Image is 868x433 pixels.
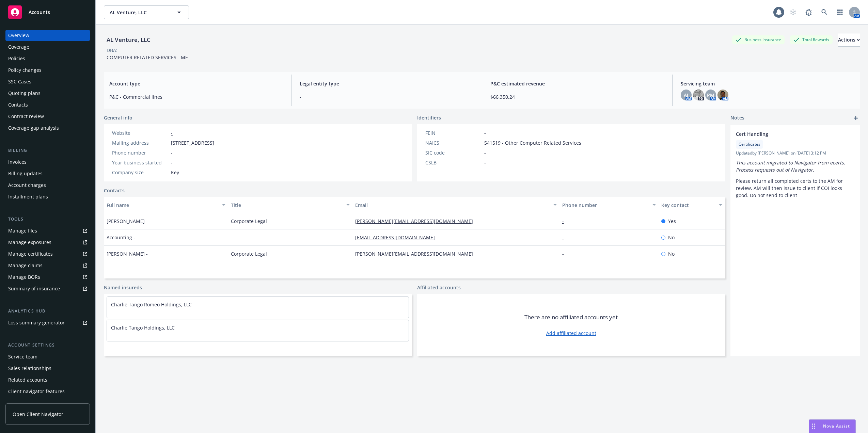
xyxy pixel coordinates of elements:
a: Manage certificates [5,248,90,259]
div: Manage exposures [8,237,51,248]
div: Client navigator features [8,386,65,397]
a: Loss summary generator [5,317,90,328]
a: Search [818,5,831,19]
div: Analytics hub [5,308,90,315]
a: Named insureds [104,284,142,291]
img: photo [693,90,704,100]
div: Phone number [112,149,168,156]
span: General info [104,114,132,121]
div: Company size [112,169,168,176]
a: Client navigator features [5,386,90,397]
span: Updated by [PERSON_NAME] on [DATE] 3:12 PM [736,150,854,156]
div: Coverage gap analysis [8,123,59,133]
p: Please return all completed certs to the AM for review, AM will then issue to client if COI looks... [736,177,854,199]
span: Manage exposures [5,237,90,248]
span: Nova Assist [823,423,850,429]
div: Mailing address [112,139,168,146]
span: - [171,149,173,156]
a: Contacts [5,99,90,110]
div: Summary of insurance [8,283,60,294]
div: Sales relationships [8,363,51,374]
div: Billing [5,147,90,154]
div: Year business started [112,159,168,166]
a: [PERSON_NAME][EMAIL_ADDRESS][DOMAIN_NAME] [355,251,478,257]
a: add [852,114,860,122]
a: Switch app [833,5,847,19]
div: Invoices [8,157,27,167]
a: Manage files [5,225,90,236]
div: Manage files [8,225,37,236]
a: Accounts [5,3,90,22]
em: This account migrated to Navigator from ecerts. Process requests out of Navigator. [736,159,847,173]
div: CSLB [425,159,482,166]
a: Sales relationships [5,363,90,374]
div: Manage certificates [8,248,53,259]
a: Policy changes [5,65,90,76]
a: - [562,234,569,241]
a: Charlie Tango Romeo Holdings, LLC [111,301,192,308]
div: Service team [8,351,37,362]
span: Legal entity type [300,80,473,87]
div: Billing updates [8,168,43,179]
div: Key contact [661,202,715,209]
a: Add affiliated account [546,330,596,337]
span: - [484,129,486,137]
div: Actions [838,33,860,46]
div: SIC code [425,149,482,156]
div: Coverage [8,42,29,52]
a: Invoices [5,157,90,167]
span: COMPUTER RELATED SERVICES - ME [107,54,188,61]
span: No [668,250,675,257]
a: Start snowing [786,5,800,19]
a: Manage claims [5,260,90,271]
div: Loss summary generator [8,317,65,328]
span: AL Venture, LLC [110,9,169,16]
a: [PERSON_NAME][EMAIL_ADDRESS][DOMAIN_NAME] [355,218,478,224]
span: Identifiers [417,114,441,121]
div: Account charges [8,180,46,191]
div: Manage claims [8,260,43,271]
span: There are no affiliated accounts yet [524,313,618,321]
a: Manage BORs [5,272,90,283]
div: Account settings [5,342,90,349]
div: Policies [8,53,25,64]
div: Total Rewards [790,35,833,44]
div: Policy changes [8,65,42,76]
div: NAICS [425,139,482,146]
button: Email [352,197,559,213]
span: - [300,93,473,100]
a: Charlie Tango Holdings, LLC [111,324,175,331]
span: Servicing team [681,80,854,87]
span: Notes [730,114,744,122]
div: FEIN [425,129,482,137]
div: Drag to move [809,420,818,433]
span: - [231,234,233,241]
a: Quoting plans [5,88,90,99]
button: AL Venture, LLC [104,5,189,19]
div: Cert HandlingCertificatesUpdatedby [PERSON_NAME] on [DATE] 3:12 PMThis account migrated to Naviga... [730,125,860,204]
span: [STREET_ADDRESS] [171,139,214,146]
div: DBA: - [107,47,119,54]
div: Website [112,129,168,137]
span: Cert Handling [736,130,837,138]
div: Full name [107,202,218,209]
span: PM [707,92,714,99]
span: [PERSON_NAME] - [107,250,148,257]
span: Certificates [739,141,760,147]
a: Report a Bug [802,5,816,19]
div: SSC Cases [8,76,31,87]
span: P&C - Commercial lines [109,93,283,100]
div: AL Venture, LLC [104,35,153,44]
a: Overview [5,30,90,41]
a: [EMAIL_ADDRESS][DOMAIN_NAME] [355,234,440,241]
span: Corporate Legal [231,218,267,225]
span: $66,350.24 [490,93,664,100]
div: Business Insurance [732,35,785,44]
div: Contract review [8,111,44,122]
a: Coverage gap analysis [5,123,90,133]
a: Service team [5,351,90,362]
div: Email [355,202,549,209]
button: Full name [104,197,228,213]
a: SSC Cases [5,76,90,87]
span: - [171,159,173,166]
